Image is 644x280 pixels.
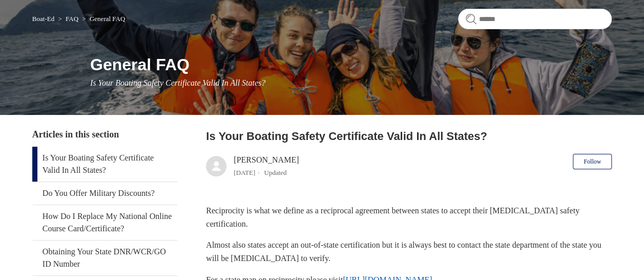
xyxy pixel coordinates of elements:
a: General FAQ [90,15,125,23]
h1: General FAQ [90,52,612,77]
a: Is Your Boating Safety Certificate Valid In All States? [32,147,177,182]
a: Boat-Ed [32,15,54,23]
li: FAQ [56,15,80,23]
time: 03/01/2024, 13:48 [234,169,255,176]
li: General FAQ [80,15,125,23]
div: [PERSON_NAME] [234,154,299,178]
a: How Do I Replace My National Online Course Card/Certificate? [32,205,177,240]
a: FAQ [66,15,78,23]
li: Updated [264,169,286,176]
p: Almost also states accept an out-of-state certification but it is always best to contact the stat... [206,238,612,265]
button: Follow Article [573,154,612,169]
span: Articles in this section [32,129,119,139]
h2: Is Your Boating Safety Certificate Valid In All States? [206,128,612,145]
input: Search [458,9,612,29]
a: Obtaining Your State DNR/WCR/GO ID Number [32,241,177,275]
a: Do You Offer Military Discounts? [32,182,177,205]
li: Boat-Ed [32,15,56,23]
span: Is Your Boating Safety Certificate Valid In All States? [90,78,265,87]
p: Reciprocity is what we define as a reciprocal agreement between states to accept their [MEDICAL_D... [206,204,612,230]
